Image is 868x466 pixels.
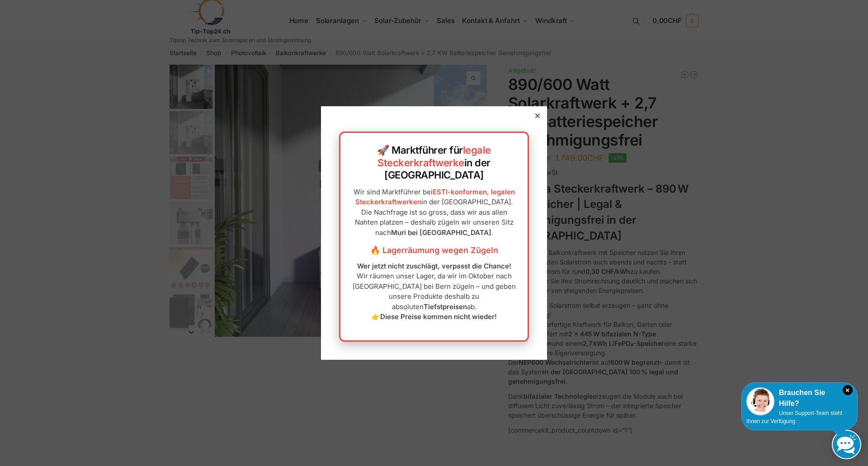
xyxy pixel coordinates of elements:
img: Customer service [746,387,774,415]
i: Schließen [843,385,853,395]
a: legale Steckerkraftwerke [377,144,491,169]
strong: Wer jetzt nicht zuschlägt, verpasst die Chance! [357,262,511,270]
h3: 🔥 Lagerräumung wegen Zügeln [349,245,519,256]
div: Brauchen Sie Hilfe? [746,387,853,409]
p: Wir räumen unser Lager, da wir im Oktober nach [GEOGRAPHIC_DATA] bei Bern zügeln – und geben unse... [349,261,519,322]
p: Wir sind Marktführer bei in der [GEOGRAPHIC_DATA]. Die Nachfrage ist so gross, dass wir aus allen... [349,187,519,238]
a: ESTI-konformen, legalen Steckerkraftwerken [355,188,515,207]
h2: 🚀 Marktführer für in der [GEOGRAPHIC_DATA] [349,144,519,182]
strong: Tiefstpreisen [424,302,467,311]
strong: Muri bei [GEOGRAPHIC_DATA] [391,228,491,237]
span: Unser Support-Team steht Ihnen zur Verfügung [746,410,842,424]
strong: Diese Preise kommen nicht wieder! [380,312,497,321]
